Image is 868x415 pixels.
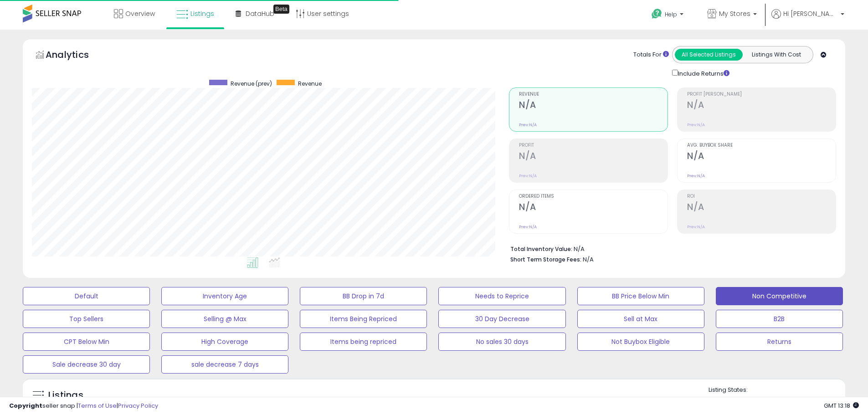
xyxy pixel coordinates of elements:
[231,80,272,87] span: Revenue (prev)
[709,386,845,395] p: Listing States:
[519,224,537,230] small: Prev: N/A
[716,287,843,305] button: Non Competitive
[519,194,668,199] span: Ordered Items
[583,255,594,264] span: N/A
[644,1,693,30] a: Help
[824,401,859,410] span: 2025-09-12 13:18 GMT
[577,287,704,305] button: BB Price Below Min
[23,333,150,351] button: CPT Below Min
[719,9,750,18] span: My Stores
[665,68,740,78] div: Include Returns
[786,396,820,404] label: Deactivated
[687,92,836,97] span: Profit [PERSON_NAME]
[519,202,668,214] h2: N/A
[23,287,150,305] button: Default
[633,51,669,59] div: Totals For
[687,151,836,163] h2: N/A
[519,151,668,163] h2: N/A
[577,310,704,328] button: Sell at Max
[300,287,427,305] button: BB Drop in 7d
[125,9,155,18] span: Overview
[716,333,843,351] button: Returns
[161,287,288,305] button: Inventory Age
[519,143,668,148] span: Profit
[510,243,829,254] li: N/A
[651,8,663,20] i: Get Help
[9,401,42,410] strong: Copyright
[687,194,836,199] span: ROI
[246,9,274,18] span: DataHub
[742,49,810,61] button: Listings With Cost
[675,49,743,61] button: All Selected Listings
[783,9,838,18] span: Hi [PERSON_NAME]
[687,143,836,148] span: Avg. Buybox Share
[510,245,572,253] b: Total Inventory Value:
[687,100,836,112] h2: N/A
[687,202,836,214] h2: N/A
[519,100,668,112] h2: N/A
[438,310,565,328] button: 30 Day Decrease
[519,92,668,97] span: Revenue
[9,402,158,410] div: seller snap | |
[48,389,83,402] h5: Listings
[23,310,150,328] button: Top Sellers
[273,5,289,14] div: Tooltip anchor
[78,401,117,410] a: Terms of Use
[687,173,705,179] small: Prev: N/A
[716,310,843,328] button: B2B
[161,355,288,374] button: sale decrease 7 days
[687,122,705,128] small: Prev: N/A
[161,310,288,328] button: Selling @ Max
[190,9,214,18] span: Listings
[687,224,705,230] small: Prev: N/A
[771,9,844,30] a: Hi [PERSON_NAME]
[46,48,107,63] h5: Analytics
[665,10,677,18] span: Help
[519,122,537,128] small: Prev: N/A
[438,287,565,305] button: Needs to Reprice
[300,333,427,351] button: Items being repriced
[118,401,158,410] a: Privacy Policy
[438,333,565,351] button: No sales 30 days
[577,333,704,351] button: Not Buybox Eligible
[519,173,537,179] small: Prev: N/A
[298,80,322,87] span: Revenue
[718,396,734,404] label: Active
[161,333,288,351] button: High Coverage
[510,256,581,263] b: Short Term Storage Fees:
[23,355,150,374] button: Sale decrease 30 day
[300,310,427,328] button: Items Being Repriced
